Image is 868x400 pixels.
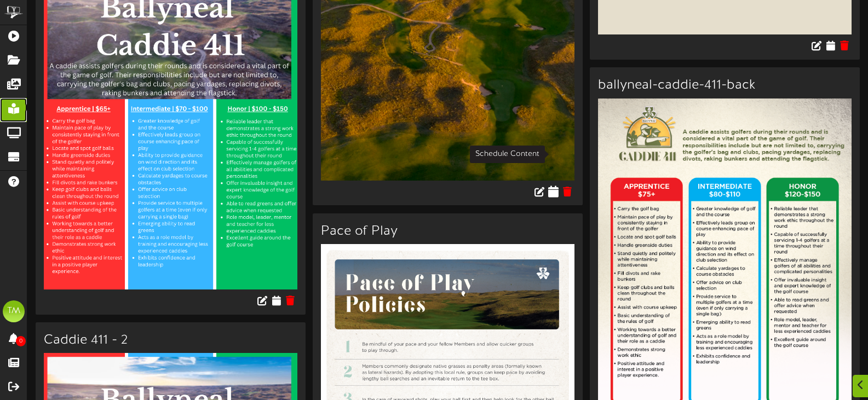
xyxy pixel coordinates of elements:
[598,78,852,92] h3: ballyneal-caddie-411-back
[3,300,25,322] div: TM
[16,336,26,346] span: 0
[44,333,297,347] h3: Caddie 411 - 2
[321,224,574,239] h3: Pace of Play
